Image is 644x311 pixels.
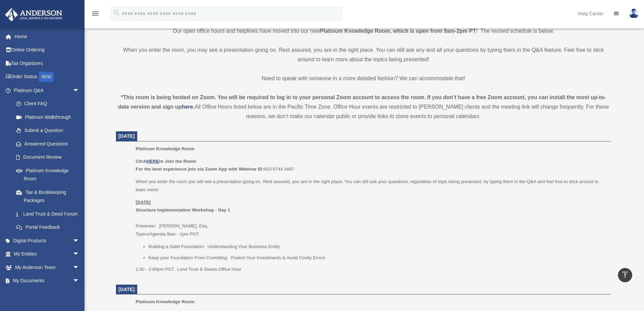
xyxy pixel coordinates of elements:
img: User Pic [629,8,639,18]
span: arrow_drop_down [73,261,86,274]
p: 923 6744 4897 [136,157,606,173]
i: menu [91,9,99,18]
div: All Office Hours listed below are in the Pacific Time Zone. Office Hour events are restricted to ... [116,93,611,121]
strong: . [193,104,194,110]
span: Platinum Knowledge Room [136,299,194,304]
a: Tax & Bookkeeping Packages [9,185,90,207]
a: Portal Feedback [9,221,90,234]
span: arrow_drop_down [73,287,86,301]
u: [DATE] [136,200,151,205]
i: vertical_align_top [621,271,629,279]
a: My Entitiesarrow_drop_down [5,247,90,261]
p: Need to speak with someone in a more detailed fashion? We can accommodate that! [116,74,611,83]
p: When you enter the room you will see a presentation going on. Rest assured, you are in the right ... [136,178,606,194]
b: Structure Implementation Workshop - Day 1 [136,207,230,213]
a: Land Trust & Deed Forum [9,207,90,221]
span: arrow_drop_down [73,84,86,97]
p: When you enter the room, you may see a presentation going on. Rest assured, you are in the right ... [116,45,611,64]
a: My Anderson Teamarrow_drop_down [5,261,90,274]
a: Digital Productsarrow_drop_down [5,234,90,247]
li: Keep your Foundation From Crumbling: Protect Your Investments & Avoid Costly Errors [148,254,606,262]
a: menu [91,12,99,18]
span: arrow_drop_down [73,247,86,261]
b: For the best experience join via Zoom App with Webinar ID: [136,166,264,172]
img: Anderson Advisors Platinum Portal [3,8,64,21]
strong: *This room is being hosted on Zoom. You will be required to log in to your personal Zoom account ... [118,94,606,110]
a: Submit a Question [9,124,90,137]
a: Answered Questions [9,137,90,151]
a: Online Ordering [5,43,90,57]
p: 1:00 - 2:00pm PST: Land Trust & Deeds Office Hour [136,265,606,273]
a: Order StatusNEW [5,70,90,84]
a: HERE [146,159,159,164]
span: [DATE] [119,287,135,292]
span: Platinum Knowledge Room [136,146,194,151]
i: search [113,9,120,17]
strong: Platinum Knowledge Room, which is open from 9am-2pm PT [320,28,476,34]
a: Platinum Q&Aarrow_drop_down [5,84,90,97]
a: Client FAQ [9,97,90,111]
span: arrow_drop_down [73,274,86,288]
a: Tax Organizers [5,57,90,70]
p: Our open office hours and helplines have moved into our new ! The revised schedule is below. [116,26,611,36]
a: Home [5,30,90,43]
p: Presenter: [PERSON_NAME], Esq. Topics/Agenda 9am - 1pm PST: [136,198,606,238]
a: Online Learningarrow_drop_down [5,287,90,301]
div: NEW [39,72,54,82]
span: [DATE] [119,133,135,139]
a: Platinum Walkthrough [9,110,90,124]
a: Platinum Knowledge Room [9,164,86,185]
b: Click to Join the Room [136,159,196,164]
a: vertical_align_top [618,268,632,282]
a: My Documentsarrow_drop_down [5,274,90,288]
span: arrow_drop_down [73,234,86,248]
li: Building a Solid Foundation: Understanding Your Business Entity [148,243,606,251]
a: here [182,104,193,110]
a: Document Review [9,151,90,164]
